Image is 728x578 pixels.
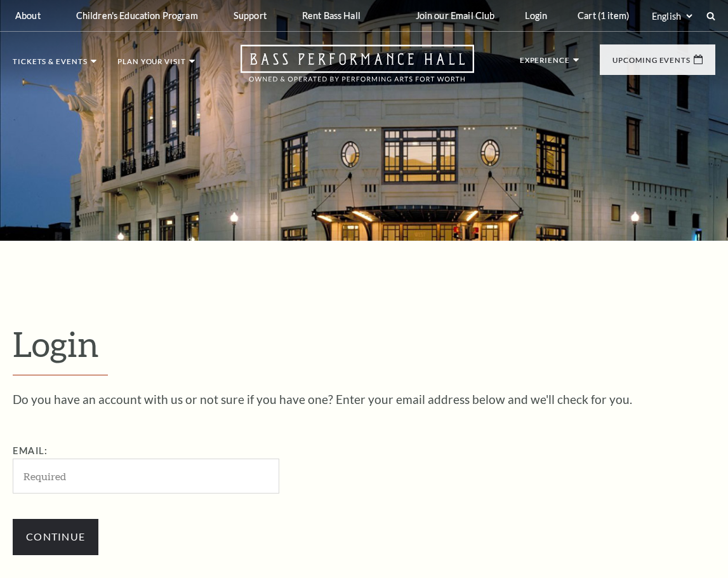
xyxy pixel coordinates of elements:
[117,58,186,72] p: Plan Your Visit
[302,10,361,21] p: Rent Bass Hall
[612,57,691,71] p: Upcoming Events
[13,519,98,554] input: Continue
[13,445,48,456] label: Email:
[13,393,715,405] p: Do you have an account with us or not sure if you have one? Enter your email address below and we...
[234,10,267,21] p: Support
[76,10,198,21] p: Children's Education Program
[13,323,99,364] span: Login
[520,57,570,71] p: Experience
[649,10,694,22] select: Select:
[15,10,41,21] p: About
[13,459,279,494] input: Required
[13,58,88,72] p: Tickets & Events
